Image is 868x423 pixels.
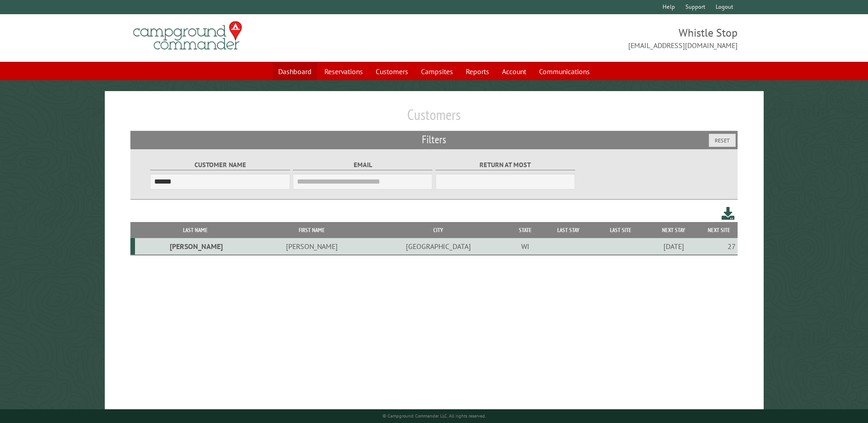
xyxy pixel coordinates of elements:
td: [PERSON_NAME] [135,238,255,255]
th: Next Site [701,222,738,238]
td: 27 [701,238,738,255]
th: Next Stay [646,222,701,238]
a: Customers [370,63,414,80]
a: Campsites [415,63,458,80]
th: Last Site [595,222,647,238]
div: [DATE] [648,242,700,251]
a: Download this customer list (.csv) [722,205,735,222]
small: © Campground Commander LLC. All rights reserved. [383,413,486,419]
h2: Filters [130,131,737,148]
label: Email [293,160,432,170]
h1: Customers [130,106,737,131]
a: Account [496,63,532,80]
th: First Name [255,222,368,238]
td: WI [508,238,542,255]
img: Campground Commander [130,18,245,54]
th: City [368,222,508,238]
a: Dashboard [273,63,317,80]
span: Whistle Stop [EMAIL_ADDRESS][DOMAIN_NAME] [434,25,738,51]
th: Last Stay [542,222,595,238]
th: State [508,222,542,238]
label: Customer Name [150,160,290,170]
th: Last Name [135,222,255,238]
a: Communications [534,63,595,80]
td: [GEOGRAPHIC_DATA] [368,238,508,255]
td: [PERSON_NAME] [255,238,368,255]
label: Return at most [436,160,575,170]
button: Reset [709,134,736,147]
a: Reports [460,63,495,80]
a: Reservations [319,63,368,80]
